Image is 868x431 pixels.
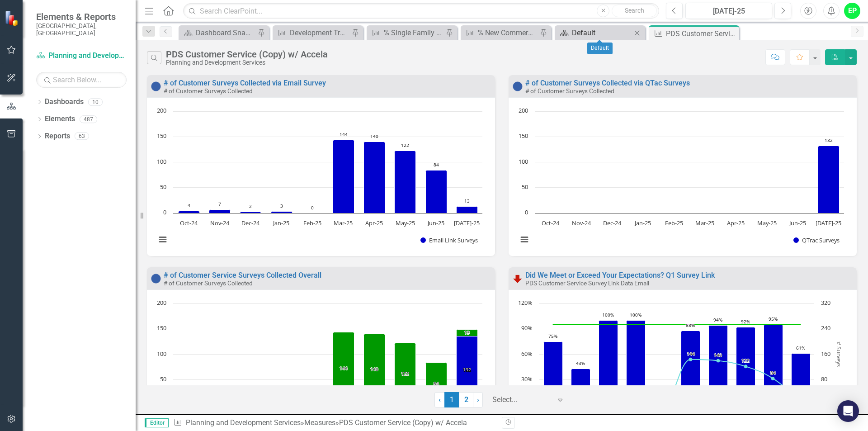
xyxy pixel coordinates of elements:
text: 2 [249,203,252,209]
div: Planning and Development Services [166,59,328,66]
a: Measures [304,418,335,427]
path: Jun-25, 95. Agree/Strongly Agree Q1. [764,324,783,405]
text: 160 [821,350,830,358]
path: Mar-25, 144. Email Link Surveys. [333,332,354,405]
text: 0 [525,208,528,216]
img: No Target Set [151,273,161,284]
button: Search [612,5,657,17]
small: # of Customer Surveys Collected [525,87,614,95]
span: 1 [444,392,459,407]
text: 94% [713,317,722,323]
path: Nov-24, 7. Email Link Surveys. [209,209,231,213]
text: 140 [370,133,378,139]
text: 3 [280,203,283,209]
text: 100 [157,350,166,358]
input: Search ClearPoint... [183,3,659,19]
g: Agree/Strongly Agree Q1, series 3 of 3. Bar series with 10 bars. Y axis, values. [544,320,811,405]
text: Jan-25 [634,219,651,227]
div: Default [572,27,632,38]
div: 487 [80,115,97,123]
path: Jul-25, 13. Email Link Surveys. [457,206,478,213]
text: Apr-25 [365,219,383,227]
a: Development Trends [275,27,349,38]
a: Planning and Development Services [186,418,301,427]
text: 88% [686,322,695,328]
path: Mar-25, 88. Agree/Strongly Agree Q1. [681,331,700,405]
a: Did We Meet or Exceed Your Expectations? Q1 Survey Link [525,271,715,279]
div: » » [173,418,495,428]
text: 100 [519,157,528,166]
path: Jul-25, 61. Agree/Strongly Agree Q1. [792,353,811,405]
div: Double-Click to Edit [509,75,857,256]
img: No Target Set [512,81,523,92]
path: Jun-25, 84. Email Link Surveys. [426,362,447,405]
div: % Single Family Residential Permit Reviews On Time Monthly [384,27,443,38]
text: 122 [401,142,409,148]
text: 43% [576,360,585,366]
div: Chart. Highcharts interactive chart. [513,107,852,254]
input: Search Below... [36,72,127,88]
a: Reports [45,131,70,142]
a: # of Customer Surveys Collected via Email Survey [164,79,326,87]
text: 13 [464,329,470,336]
text: 13 [464,198,470,204]
a: Dashboard Snapshot [181,27,255,38]
text: 50 [160,183,166,191]
text: 240 [821,324,830,332]
a: % Single Family Residential Permit Reviews On Time Monthly [369,27,443,38]
g: QTrac Surveys, bar series 2 of 3 with 10 bars. [189,336,477,403]
text: 4 [188,202,190,208]
div: Development Trends [290,27,349,38]
path: Mar-25, 144. # Surveys Collected via Link. [689,357,693,361]
div: [DATE]-25 [689,6,769,17]
path: Jul-25, 132. QTrac Surveys. [818,146,840,213]
button: View chart menu, Chart [156,233,169,246]
div: PDS Customer Service (Copy) w/ Accela [166,49,328,59]
text: 0 [311,204,314,211]
span: Elements & Reports [36,11,127,22]
text: Mar-25 [695,219,714,227]
text: 60% [521,350,533,358]
div: Dashboard Snapshot [196,27,255,38]
text: 80 [821,375,827,383]
path: Mar-25, 144. Email Link Surveys. [333,140,354,213]
text: Oct-24 [180,219,198,227]
text: 144 [687,350,695,357]
a: # of Customer Surveys Collected via QTac Surveys [525,79,690,87]
text: 320 [821,298,830,307]
div: % New Commercial On Time Reviews Monthly [478,27,538,38]
small: PDS Customer Service Survey Link Data Email [525,279,649,287]
button: View chart menu, Chart [518,233,531,246]
path: Oct-24, 4. Email Link Surveys. [179,211,200,213]
path: Apr-25, 140. Email Link Surveys. [364,142,385,213]
text: 200 [519,106,528,114]
span: Editor [145,418,169,427]
text: 50 [160,375,166,383]
text: 150 [157,324,166,332]
text: 100 [157,157,166,166]
text: 150 [519,132,528,140]
text: 200 [157,106,166,114]
path: Oct-24, 75. Agree/Strongly Agree Q1. [544,341,563,405]
path: Apr-25, 94. Agree/Strongly Agree Q1. [709,325,728,405]
text: May-25 [396,219,415,227]
text: Nov-24 [210,219,230,227]
img: No Target Set [151,81,161,92]
text: [DATE]-25 [816,219,841,227]
img: ClearPoint Strategy [5,10,20,26]
text: Dec-24 [603,219,622,227]
svg: Interactive chart [513,107,849,254]
text: 140 [370,366,378,372]
button: EP [844,3,860,19]
a: Elements [45,114,75,124]
text: 132 [825,137,833,143]
path: Dec-24, 2. Email Link Surveys. [240,212,261,213]
text: Apr-25 [727,219,745,227]
a: # of Customer Service Surveys Collected Overall [164,271,321,279]
button: [DATE]-25 [685,3,772,19]
span: Search [625,7,644,14]
div: Open Intercom Messenger [837,400,859,422]
text: May-25 [757,219,777,227]
text: # Surveys [835,341,843,367]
